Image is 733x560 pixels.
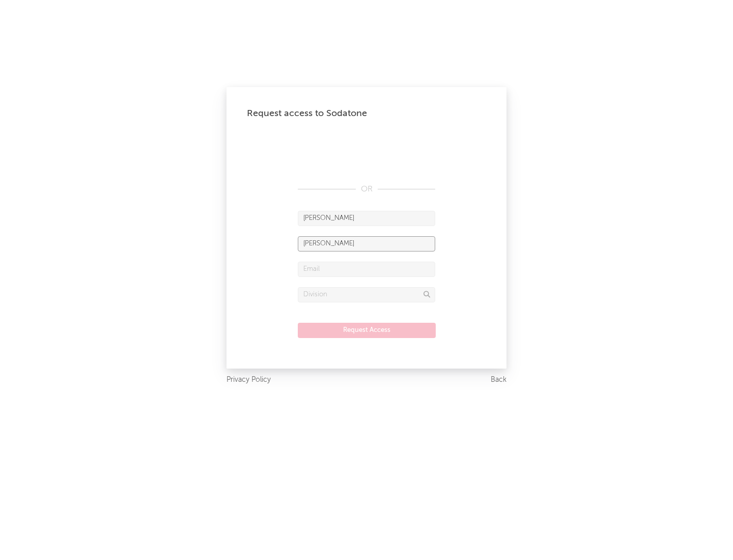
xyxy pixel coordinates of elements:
[298,236,435,251] input: Last Name
[298,287,435,302] input: Division
[491,374,506,386] a: Back
[298,211,435,226] input: First Name
[298,183,435,195] div: OR
[298,262,435,277] input: Email
[227,374,271,386] a: Privacy Policy
[247,107,486,120] div: Request access to Sodatone
[298,323,436,338] button: Request Access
